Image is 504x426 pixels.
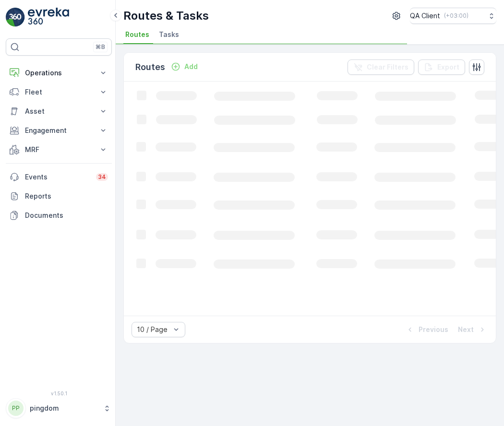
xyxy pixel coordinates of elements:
[135,60,165,74] p: Routes
[25,172,90,182] p: Events
[25,145,93,154] p: MRF
[457,324,488,335] button: Next
[159,30,179,39] span: Tasks
[6,390,112,396] span: v 1.50.1
[98,173,106,181] p: 34
[410,11,440,21] p: QA Client
[25,191,108,201] p: Reports
[25,106,93,116] p: Asset
[404,324,449,335] button: Previous
[184,62,198,71] p: Add
[96,43,105,51] p: ⌘B
[6,167,112,187] a: Events34
[8,401,24,416] div: PP
[125,30,149,39] span: Routes
[418,59,465,75] button: Export
[25,126,93,135] p: Engagement
[25,87,93,97] p: Fleet
[30,403,98,413] p: pingdom
[28,8,69,27] img: logo_light-DOdMpM7g.png
[367,62,408,72] p: Clear Filters
[6,63,112,83] button: Operations
[437,62,459,72] p: Export
[6,140,112,159] button: MRF
[6,8,25,27] img: logo
[444,12,468,20] p: ( +03:00 )
[348,59,414,75] button: Clear Filters
[419,325,448,334] p: Previous
[6,206,112,225] a: Documents
[410,8,496,24] button: QA Client(+03:00)
[6,187,112,206] a: Reports
[6,83,112,102] button: Fleet
[123,8,209,24] p: Routes & Tasks
[6,102,112,121] button: Asset
[167,61,202,72] button: Add
[458,325,474,334] p: Next
[25,211,108,220] p: Documents
[6,121,112,140] button: Engagement
[25,68,93,78] p: Operations
[6,398,112,418] button: PPpingdom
